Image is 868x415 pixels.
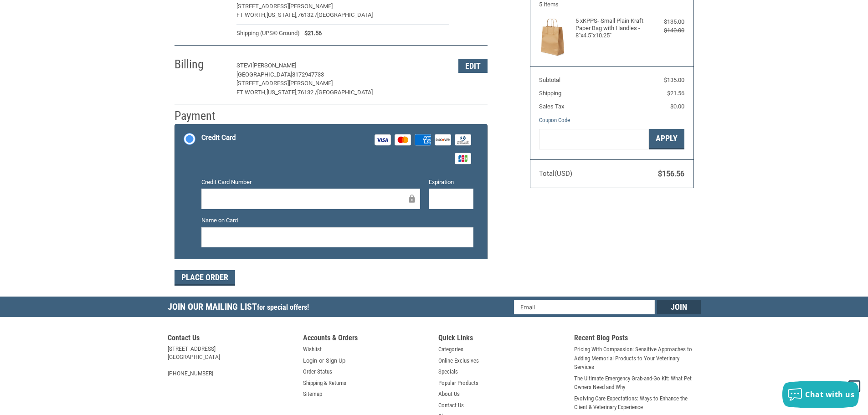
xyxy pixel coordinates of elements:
span: [STREET_ADDRESS][PERSON_NAME] [236,3,333,10]
span: $135.00 [664,77,684,83]
a: Pricing With Compassion: Sensitive Approaches to Adding Memorial Products to Your Veterinary Serv... [574,345,701,372]
span: Total (USD) [539,169,572,178]
h2: Payment [175,108,228,123]
span: 76132 / [298,11,317,18]
input: Email [514,300,655,314]
span: [GEOGRAPHIC_DATA] [317,89,373,96]
label: Credit Card Number [201,178,420,187]
label: Name on Card [201,216,473,225]
span: 8172947733 [292,71,324,78]
span: [STREET_ADDRESS][PERSON_NAME] [236,80,333,87]
a: Sign Up [326,356,345,365]
div: Credit Card [201,130,236,145]
h5: Contact Us [168,333,294,345]
a: Sitemap [303,389,322,399]
input: Join [657,300,701,314]
a: Categories [438,345,463,354]
h2: Billing [175,57,228,72]
a: Specials [438,367,458,376]
div: $135.00 [648,17,684,26]
span: [PERSON_NAME] [252,62,296,69]
span: STEVI [236,62,252,69]
h5: Recent Blog Posts [574,333,701,345]
h5: Accounts & Orders [303,333,430,345]
a: Order Status [303,367,332,376]
label: Expiration [429,178,473,187]
button: Place Order [175,270,235,286]
span: [GEOGRAPHIC_DATA] [236,71,292,78]
input: Gift Certificate or Coupon Code [539,129,649,149]
span: $156.56 [658,169,684,178]
button: Edit [458,59,488,73]
span: Chat with us [805,389,854,400]
a: Coupon Code [539,117,570,123]
span: Shipping (UPS® Ground) [236,29,300,38]
span: Sales Tax [539,103,564,110]
span: Ft Worth, [236,89,267,96]
h5: Quick Links [438,333,565,345]
a: The Ultimate Emergency Grab-and-Go Kit: What Pet Owners Need and Why [574,374,701,392]
a: Shipping & Returns [303,379,346,388]
span: $21.56 [667,90,684,97]
span: $0.00 [670,103,684,110]
h4: 5 x KPPS- Small Plain Kraft Paper Bag with Handles - 8"x4.5"x10.25" [575,17,646,40]
a: About Us [438,389,460,399]
span: for special offers! [257,303,309,312]
button: Chat with us [782,381,859,408]
a: Wishlist [303,345,322,354]
span: or [313,356,329,365]
h3: 5 Items [539,1,684,8]
a: Login [303,356,317,365]
span: $21.56 [300,29,322,38]
a: Popular Products [438,379,478,388]
span: 76132 / [298,89,317,96]
span: [GEOGRAPHIC_DATA] [317,11,373,18]
address: [STREET_ADDRESS] [GEOGRAPHIC_DATA] [PHONE_NUMBER] [168,345,294,378]
span: [US_STATE], [267,89,298,96]
span: Subtotal [539,77,560,83]
h5: Join Our Mailing List [168,297,313,320]
span: Ft Worth, [236,11,267,18]
a: Contact Us [438,401,464,410]
span: Shipping [539,90,561,97]
button: Apply [649,129,684,149]
a: Online Exclusives [438,356,479,365]
div: $140.00 [648,26,684,35]
span: [US_STATE], [267,11,298,18]
a: Evolving Care Expectations: Ways to Enhance the Client & Veterinary Experience [574,394,701,412]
